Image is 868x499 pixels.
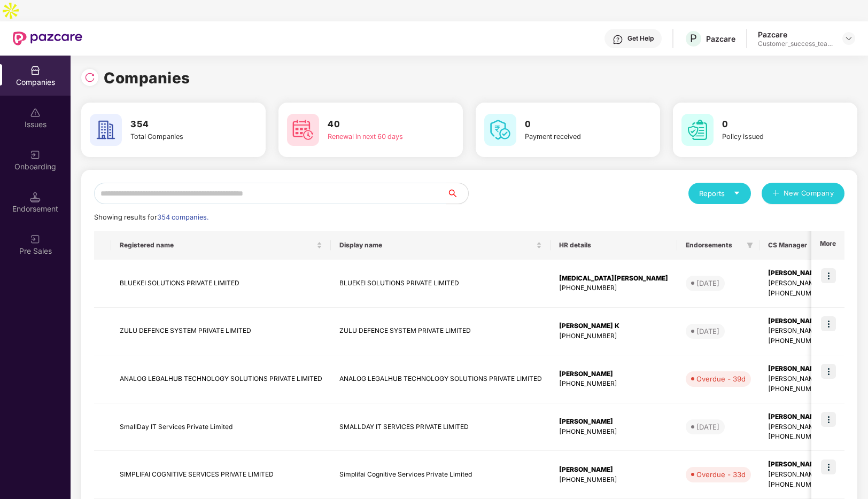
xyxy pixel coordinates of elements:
img: icon [821,364,836,379]
td: ZULU DEFENCE SYSTEM PRIVATE LIMITED [331,308,551,356]
th: HR details [551,231,677,260]
td: ZULU DEFENCE SYSTEM PRIVATE LIMITED [111,308,331,356]
span: Showing results for [94,213,208,221]
div: [PHONE_NUMBER] [559,475,669,485]
div: Customer_success_team_lead [758,40,833,48]
img: svg+xml;base64,PHN2ZyB3aWR0aD0iMTQuNSIgaGVpZ2h0PSIxNC41IiB2aWV3Qm94PSIwIDAgMTYgMTYiIGZpbGw9Im5vbm... [30,192,41,202]
img: svg+xml;base64,PHN2ZyB4bWxucz0iaHR0cDovL3d3dy53My5vcmcvMjAwMC9zdmciIHdpZHRoPSI2MCIgaGVpZ2h0PSI2MC... [484,114,516,146]
td: ANALOG LEGALHUB TECHNOLOGY SOLUTIONS PRIVATE LIMITED [331,355,551,403]
div: [DATE] [696,278,719,289]
span: P [690,32,697,45]
div: Policy issued [722,131,831,142]
div: Reports [699,188,740,199]
h3: 0 [722,118,831,131]
div: [PERSON_NAME] [559,369,669,379]
span: filter [747,242,753,248]
div: [PHONE_NUMBER] [559,427,669,437]
img: New Pazcare Logo [13,32,82,45]
img: icon [821,459,836,474]
button: plusNew Company [762,183,844,204]
img: svg+xml;base64,PHN2ZyB4bWxucz0iaHR0cDovL3d3dy53My5vcmcvMjAwMC9zdmciIHdpZHRoPSI2MCIgaGVpZ2h0PSI2MC... [287,114,319,146]
h3: 354 [130,118,239,131]
td: ANALOG LEGALHUB TECHNOLOGY SOLUTIONS PRIVATE LIMITED [111,355,331,403]
div: [PERSON_NAME] [559,417,669,427]
img: icon [821,316,836,331]
th: Display name [331,231,551,260]
div: [PERSON_NAME] K [559,321,669,331]
span: New Company [784,188,834,199]
div: [MEDICAL_DATA][PERSON_NAME] [559,274,669,284]
div: [PERSON_NAME] [559,465,669,475]
img: svg+xml;base64,PHN2ZyB4bWxucz0iaHR0cDovL3d3dy53My5vcmcvMjAwMC9zdmciIHdpZHRoPSI2MCIgaGVpZ2h0PSI2MC... [90,114,122,146]
div: Total Companies [130,131,239,142]
button: search [446,183,469,204]
span: search [446,189,468,198]
th: More [811,231,844,260]
img: icon [821,268,836,283]
img: icon [821,412,836,427]
img: svg+xml;base64,PHN2ZyBpZD0iRHJvcGRvd24tMzJ4MzIiIHhtbG5zPSJodHRwOi8vd3d3LnczLm9yZy8yMDAwL3N2ZyIgd2... [844,34,853,43]
div: [PHONE_NUMBER] [559,331,669,341]
span: filter [745,239,755,252]
span: plus [772,190,779,198]
span: caret-down [733,190,740,197]
td: SMALLDAY IT SERVICES PRIVATE LIMITED [331,403,551,451]
div: [PHONE_NUMBER] [559,283,669,293]
span: Display name [339,241,534,250]
img: svg+xml;base64,PHN2ZyB4bWxucz0iaHR0cDovL3d3dy53My5vcmcvMjAwMC9zdmciIHdpZHRoPSI2MCIgaGVpZ2h0PSI2MC... [681,114,714,146]
img: svg+xml;base64,PHN2ZyBpZD0iSXNzdWVzX2Rpc2FibGVkIiB4bWxucz0iaHR0cDovL3d3dy53My5vcmcvMjAwMC9zdmciIH... [30,107,41,118]
td: BLUEKEI SOLUTIONS PRIVATE LIMITED [331,260,551,308]
th: Registered name [111,231,331,260]
div: Payment received [525,131,633,142]
img: svg+xml;base64,PHN2ZyBpZD0iQ29tcGFuaWVzIiB4bWxucz0iaHR0cDovL3d3dy53My5vcmcvMjAwMC9zdmciIHdpZHRoPS... [30,65,41,76]
td: Simplifai Cognitive Services Private Limited [331,451,551,499]
div: Get Help [627,34,654,43]
img: svg+xml;base64,PHN2ZyB3aWR0aD0iMjAiIGhlaWdodD0iMjAiIHZpZXdCb3g9IjAgMCAyMCAyMCIgZmlsbD0ibm9uZSIgeG... [30,234,41,245]
span: Endorsements [686,241,742,250]
div: [DATE] [696,326,719,337]
td: SIMPLIFAI COGNITIVE SERVICES PRIVATE LIMITED [111,451,331,499]
img: svg+xml;base64,PHN2ZyBpZD0iUmVsb2FkLTMyeDMyIiB4bWxucz0iaHR0cDovL3d3dy53My5vcmcvMjAwMC9zdmciIHdpZH... [84,72,95,83]
td: SmallDay IT Services Private Limited [111,403,331,451]
div: [PHONE_NUMBER] [559,379,669,389]
div: [DATE] [696,422,719,432]
img: svg+xml;base64,PHN2ZyBpZD0iSGVscC0zMngzMiIgeG1sbnM9Imh0dHA6Ly93d3cudzMub3JnLzIwMDAvc3ZnIiB3aWR0aD... [613,34,623,45]
div: Pazcare [706,34,735,44]
h3: 0 [525,118,633,131]
div: Overdue - 33d [696,469,746,480]
div: Renewal in next 60 days [328,131,436,142]
td: BLUEKEI SOLUTIONS PRIVATE LIMITED [111,260,331,308]
h3: 40 [328,118,436,131]
span: Registered name [120,241,314,250]
h1: Companies [104,66,190,90]
img: svg+xml;base64,PHN2ZyB3aWR0aD0iMjAiIGhlaWdodD0iMjAiIHZpZXdCb3g9IjAgMCAyMCAyMCIgZmlsbD0ibm9uZSIgeG... [30,150,41,160]
span: 354 companies. [157,213,208,221]
div: Overdue - 39d [696,373,746,384]
div: Pazcare [758,29,833,40]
